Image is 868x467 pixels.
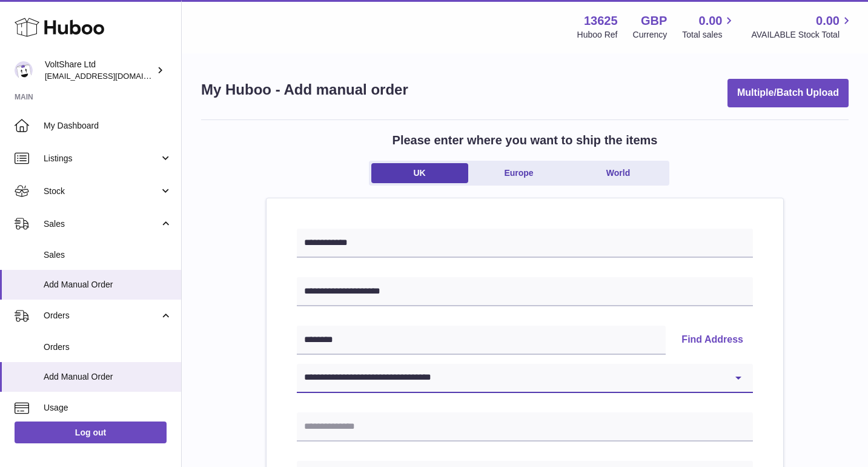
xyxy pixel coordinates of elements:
a: 0.00 AVAILABLE Stock Total [751,13,853,41]
span: [EMAIL_ADDRESS][DOMAIN_NAME] [45,71,178,81]
span: Orders [44,341,172,353]
a: Log out [15,422,167,443]
span: Listings [44,153,159,164]
h1: My Huboo - Add manual order [201,80,408,99]
a: Europe [471,163,568,183]
span: Total sales [682,29,736,41]
span: AVAILABLE Stock Total [751,29,853,41]
a: UK [371,163,468,183]
span: Sales [44,218,159,230]
div: VoltShare Ltd [45,59,154,82]
span: 0.00 [816,13,840,29]
button: Multiple/Batch Upload [727,79,849,107]
span: My Dashboard [44,120,172,132]
strong: GBP [641,13,667,29]
span: Add Manual Order [44,371,172,383]
img: info@voltshare.co.uk [15,61,33,79]
a: 0.00 Total sales [682,13,736,41]
span: 0.00 [699,13,723,29]
button: Find Address [672,326,753,355]
strong: 13625 [584,13,618,29]
div: Currency [633,29,668,41]
a: World [570,163,667,183]
span: Orders [44,310,159,321]
span: Sales [44,249,172,261]
div: Huboo Ref [577,29,618,41]
h2: Please enter where you want to ship the items [393,132,658,149]
span: Add Manual Order [44,279,172,291]
span: Usage [44,402,172,414]
span: Stock [44,186,159,197]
